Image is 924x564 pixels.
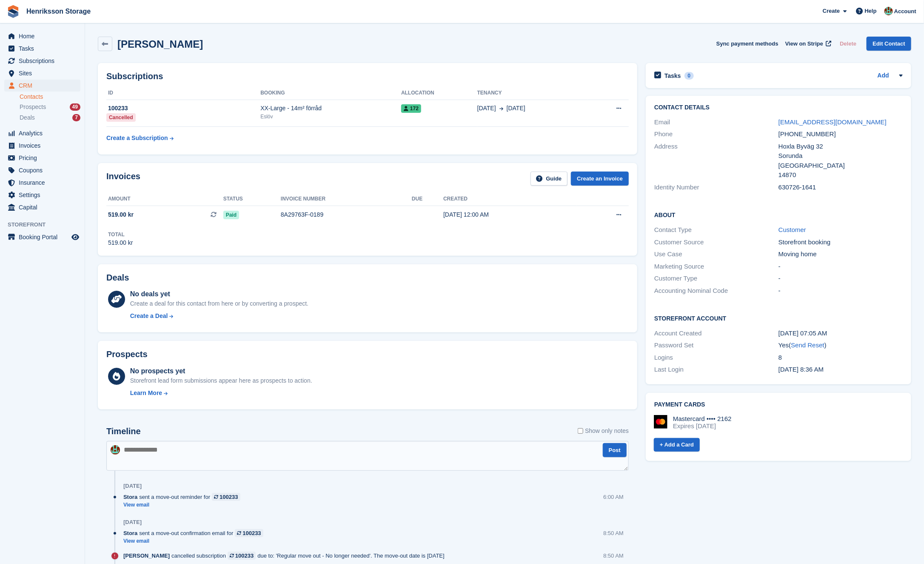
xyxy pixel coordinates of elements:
[281,210,412,219] div: 8A29763F-0189
[782,37,833,51] a: View on Stripe
[401,86,477,100] th: Allocation
[8,220,85,229] span: Storefront
[654,415,667,429] img: Mastercard Logo
[654,225,779,235] div: Contact Type
[108,210,134,219] span: 519.00 kr
[108,231,133,238] div: Total
[4,177,80,189] a: menu
[603,443,627,457] button: Post
[779,151,903,161] div: Sorunda
[4,55,80,67] a: menu
[19,30,70,42] span: Home
[123,483,142,490] div: [DATE]
[19,140,70,152] span: Invoices
[212,493,240,501] a: 100233
[779,161,903,171] div: [GEOGRAPHIC_DATA]
[836,37,860,51] button: Delete
[123,538,268,545] a: View email
[4,201,80,213] a: menu
[684,72,694,80] div: 0
[19,67,70,79] span: Sites
[654,401,903,408] h2: Payment cards
[7,5,20,18] img: stora-icon-8386f47178a22dfd0bd8f6a31ec36ba5ce8667c1dd55bd0f319d3a0aa187defe.svg
[401,104,421,113] span: 172
[106,134,168,143] div: Create a Subscription
[106,273,129,283] h2: Deals
[4,67,80,79] a: menu
[654,183,779,192] div: Identity Number
[578,427,583,435] input: Show only notes
[894,7,916,16] span: Account
[779,262,903,272] div: -
[106,72,629,81] h2: Subscriptions
[106,104,260,113] div: 100233
[19,80,70,92] span: CRM
[130,299,308,308] div: Create a deal for this contact from here or by converting a prospect.
[19,164,70,176] span: Coupons
[4,164,80,176] a: menu
[19,43,70,54] span: Tasks
[779,226,806,233] a: Customer
[673,415,732,423] div: Mastercard •••• 2162
[117,38,203,50] h2: [PERSON_NAME]
[507,104,525,113] span: [DATE]
[123,493,137,501] span: Stora
[412,192,443,206] th: Due
[130,389,162,398] div: Learn More
[443,192,576,206] th: Created
[779,170,903,180] div: 14870
[4,140,80,152] a: menu
[106,113,136,122] div: Cancelled
[20,114,35,122] span: Deals
[20,113,80,122] a: Deals 7
[779,118,887,126] a: [EMAIL_ADDRESS][DOMAIN_NAME]
[130,366,312,376] div: No prospects yet
[878,71,889,81] a: Add
[70,232,80,242] a: Preview store
[779,129,903,139] div: [PHONE_NUMBER]
[571,172,629,186] a: Create an Invoice
[673,422,732,430] div: Expires [DATE]
[654,329,779,338] div: Account Created
[130,376,312,385] div: Storefront lead form submissions appear here as prospects to action.
[19,177,70,189] span: Insurance
[779,286,903,296] div: -
[123,552,449,560] div: cancelled subscription due to: 'Regular move out - No longer needed'. The move-out date is [DATE]
[106,349,148,359] h2: Prospects
[19,231,70,243] span: Booking Portal
[578,427,629,435] label: Show only notes
[823,7,840,15] span: Create
[4,30,80,42] a: menu
[791,341,824,349] a: Send Reset
[477,86,588,100] th: Tenancy
[603,493,624,501] div: 6:00 AM
[884,7,893,15] img: Isak Martinelle
[603,552,624,560] div: 8:50 AM
[779,329,903,338] div: [DATE] 07:05 AM
[19,127,70,139] span: Analytics
[123,552,170,560] span: [PERSON_NAME]
[779,366,824,373] time: 2025-09-18 06:36:09 UTC
[654,129,779,139] div: Phone
[130,289,308,299] div: No deals yet
[260,104,401,113] div: XX-Large - 14m² förråd
[779,238,903,247] div: Storefront booking
[654,286,779,296] div: Accounting Nominal Code
[654,438,700,452] a: + Add a Card
[477,104,496,113] span: [DATE]
[654,314,903,322] h2: Storefront Account
[654,341,779,350] div: Password Set
[19,55,70,67] span: Subscriptions
[4,127,80,139] a: menu
[779,249,903,259] div: Moving home
[19,201,70,213] span: Capital
[785,40,823,48] span: View on Stripe
[223,192,281,206] th: Status
[654,210,903,219] h2: About
[123,493,245,501] div: sent a move-out reminder for
[123,529,268,537] div: sent a move-out confirmation email for
[654,238,779,247] div: Customer Source
[779,274,903,283] div: -
[4,43,80,54] a: menu
[242,529,261,537] div: 100233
